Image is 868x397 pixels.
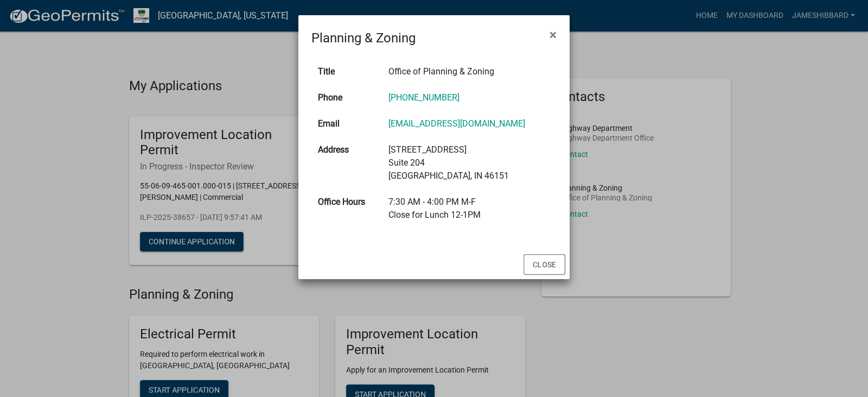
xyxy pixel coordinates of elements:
[524,254,565,275] button: Close
[388,196,550,222] div: 7:30 AM - 4:00 PM M-F Close for Lunch 12-1PM
[382,137,557,189] td: [STREET_ADDRESS] Suite 204 [GEOGRAPHIC_DATA], IN 46151
[388,92,459,103] a: [PHONE_NUMBER]
[311,189,382,228] th: Office Hours
[311,59,382,85] th: Title
[311,85,382,111] th: Phone
[388,118,525,129] a: [EMAIL_ADDRESS][DOMAIN_NAME]
[311,28,416,48] h4: Planning & Zoning
[311,137,382,189] th: Address
[311,111,382,137] th: Email
[541,20,565,50] button: Close
[550,27,557,42] span: ×
[382,59,557,85] td: Office of Planning & Zoning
